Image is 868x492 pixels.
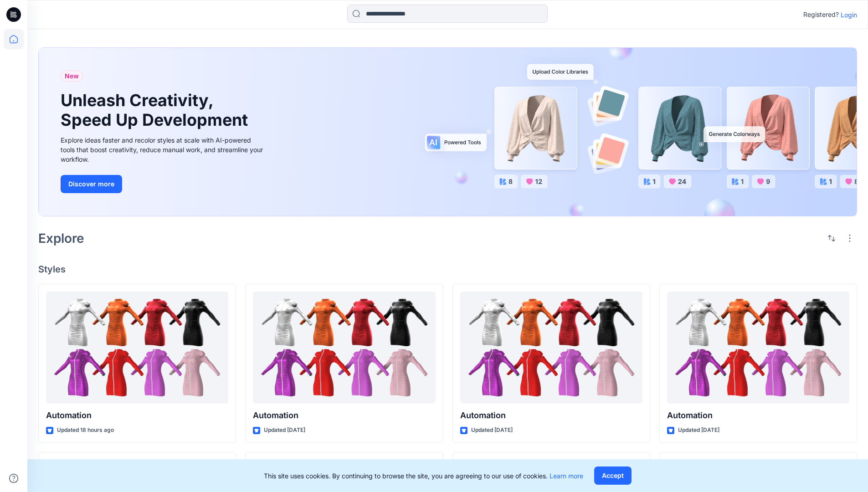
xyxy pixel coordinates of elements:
[264,471,583,481] p: This site uses cookies. By continuing to browse the site, you are agreeing to our use of cookies.
[667,409,849,422] p: Automation
[61,175,266,193] a: Discover more
[667,292,849,404] a: Automation
[46,409,228,422] p: Automation
[61,135,266,164] div: Explore ideas faster and recolor styles at scale with AI-powered tools that boost creativity, red...
[65,71,79,82] span: New
[61,91,252,130] h1: Unleash Creativity, Speed Up Development
[57,425,114,435] p: Updated 18 hours ago
[253,292,435,404] a: Automation
[803,9,839,20] p: Registered?
[594,466,632,485] button: Accept
[253,409,435,422] p: Automation
[471,425,513,435] p: Updated [DATE]
[46,292,228,404] a: Automation
[61,175,122,193] button: Discover more
[38,264,857,275] h4: Styles
[678,425,719,435] p: Updated [DATE]
[264,425,305,435] p: Updated [DATE]
[38,231,84,246] h2: Explore
[550,472,583,480] a: Learn more
[460,292,642,404] a: Automation
[460,409,642,422] p: Automation
[841,10,857,20] p: Login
